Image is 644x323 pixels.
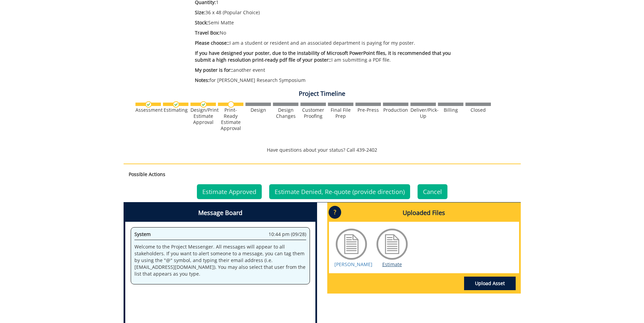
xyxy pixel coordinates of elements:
[383,107,408,113] div: Production
[195,9,461,16] p: 36 x 48 (Popular Choice)
[410,107,436,119] div: Deliver/Pick-Up
[200,101,207,108] img: checkmark
[195,29,461,36] p: No
[134,231,151,237] span: System
[195,77,209,83] span: Notes:
[464,277,516,290] a: Upload Asset
[334,261,372,267] a: [PERSON_NAME]
[329,204,519,222] h4: Uploaded Files
[129,171,165,177] strong: Possible Actions
[465,107,491,113] div: Closed
[124,90,521,97] h4: Project Timeline
[382,261,402,267] a: Estimate
[269,231,306,238] span: 10:44 pm (09/28)
[195,40,229,46] span: Please choose::
[228,101,234,108] img: no
[195,50,461,63] p: I am submitting a PDF file.
[124,147,521,153] p: Have questions about your status? Call 439-2402
[190,107,216,125] div: Design/Print Estimate Approval
[269,184,410,199] a: Estimate Denied, Re-quote (provide direction)
[135,107,161,113] div: Assessment
[438,107,463,113] div: Billing
[163,107,188,113] div: Estimating
[195,77,461,84] p: for [PERSON_NAME] Research Symposium
[195,9,205,16] span: Size:
[218,107,243,131] div: Print-Ready Estimate Approval
[195,50,451,63] span: If you have designed your poster, due to the instability of Microsoft PowerPoint files, it is rec...
[195,19,461,26] p: Semi Matte
[355,107,381,113] div: Pre-Press
[195,67,461,73] p: another event
[328,107,353,119] div: Final File Prep
[300,107,326,119] div: Customer Proofing
[195,29,220,36] span: Travel Box:
[195,40,461,46] p: I am a student or resident and an associated department is paying for my poster.
[125,204,315,222] h4: Message Board
[245,107,271,113] div: Design
[173,101,179,108] img: checkmark
[197,184,262,199] a: Estimate Approved
[418,184,447,199] a: Cancel
[273,107,298,119] div: Design Changes
[329,206,341,219] p: ?
[145,101,152,108] img: checkmark
[195,19,208,26] span: Stock:
[134,243,306,277] p: Welcome to the Project Messenger. All messages will appear to all stakeholders. If you want to al...
[195,67,233,73] span: My poster is for::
